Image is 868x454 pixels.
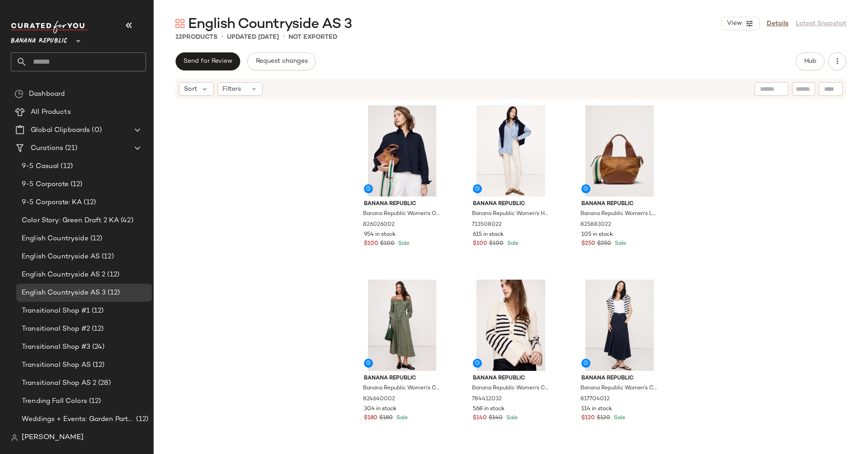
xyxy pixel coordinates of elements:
span: (12) [106,288,120,298]
span: Trending Fall Colors [22,396,87,407]
span: (42) [119,215,133,226]
span: $180 [379,414,393,422]
span: (12) [82,197,96,208]
span: (12) [89,234,103,244]
span: (21) [63,143,77,154]
span: Banana Republic [473,200,549,208]
span: Filters [222,84,241,94]
span: $180 [364,414,377,422]
span: Request changes [255,58,307,65]
span: $100 [489,240,504,248]
span: 105 in stock [581,231,613,239]
span: 826026002 [363,221,395,229]
span: (28) [96,378,111,388]
span: (12) [69,179,83,190]
span: Transitional Shop #3 [22,342,90,352]
p: Not Exported [288,33,337,42]
span: (12) [59,161,73,172]
span: 9-5 Corporate: KA [22,197,82,208]
span: Dashboard [29,89,65,99]
span: English Countryside AS 2 [22,270,105,280]
span: $120 [597,414,610,422]
img: svg%3e [175,19,184,28]
span: Sale [613,241,626,247]
span: 9-5 Corporate [22,179,69,190]
span: 9-5 Casual [22,161,59,172]
span: (12) [105,270,119,280]
span: (12) [90,306,104,316]
span: (12) [90,324,104,334]
span: • [283,32,285,42]
span: (24) [90,342,105,352]
span: Banana Republic [581,200,658,208]
img: cn59951613.jpg [574,105,665,197]
span: Sale [505,241,519,247]
img: cn60182197.jpg [357,105,448,197]
span: Weddings + Events: Garden Party 1 [22,414,134,425]
span: English Countryside AS 3 [188,15,352,33]
span: 825883022 [580,221,611,229]
span: Transitional Shop #1 [22,306,90,316]
span: (12) [134,414,148,425]
span: Banana Republic [473,374,549,383]
span: • [221,32,223,42]
span: 784412032 [472,395,502,403]
span: Transitional Shop AS 2 [22,378,96,388]
a: Details [767,19,788,28]
span: Sale [612,415,625,421]
span: English Countryside AS [22,252,100,262]
button: Request changes [247,52,315,70]
span: [PERSON_NAME] [22,432,84,443]
span: 713508022 [472,221,502,229]
span: 12 [175,34,182,41]
span: Banana Republic Women's Cotton-Silk Flare-Sleeve Cardigan White & Navy Blue Stripe Size XS [472,384,548,393]
span: $100 [380,240,395,248]
span: Banana Republic [581,374,658,383]
span: English Countryside AS 3 [22,288,106,298]
button: Hub [796,52,825,70]
button: Send for Review [175,52,240,70]
span: Curations [31,143,63,154]
span: (12) [100,252,114,262]
span: 615 in stock [473,231,504,239]
span: $100 [473,240,487,248]
span: Banana Republic Women's Oversized Cotton Twill Popover Shirt Navy Blue Size XXL [363,210,439,218]
span: (0) [90,125,101,136]
img: cn59311433.jpg [466,105,557,197]
span: Hub [804,58,816,65]
span: Banana Republic [11,31,67,47]
span: $250 [597,240,611,248]
span: Banana Republic [364,200,440,208]
img: cn59955433.jpg [357,280,448,371]
span: 954 in stock [364,231,396,239]
span: View [726,20,742,27]
img: svg%3e [14,89,24,98]
span: 568 in stock [473,405,505,413]
span: Banana Republic Women's High-Rise Modern Slim Refined Ankle Pant Transition Cream White Size 4 Long [472,210,548,218]
span: Sale [396,241,410,247]
span: Transitional Shop #2 [22,324,90,334]
span: Color Story: Green Draft 2 KA [22,215,119,226]
span: (12) [87,396,101,407]
span: (12) [91,360,105,370]
span: Global Clipboards [31,125,90,136]
span: 304 in stock [364,405,396,413]
span: Banana Republic Women's Leather & Suede Mini Zip Tote Saddle Brown One Size [580,210,657,218]
img: cn59723433.jpg [466,280,557,371]
span: $250 [581,240,595,248]
img: svg%3e [11,434,18,441]
span: English Countryside [22,234,89,244]
span: 824640002 [363,395,395,403]
span: Send for Review [183,58,232,65]
span: $140 [489,414,503,422]
button: View [722,17,759,30]
span: $120 [581,414,595,422]
span: 114 in stock [581,405,612,413]
span: Transitional Shop AS [22,360,91,370]
span: Sale [505,415,518,421]
p: updated [DATE] [227,33,279,42]
span: All Products [31,107,71,117]
img: cn59920313.jpg [574,280,665,371]
span: Sale [395,415,408,421]
span: $100 [364,240,378,248]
